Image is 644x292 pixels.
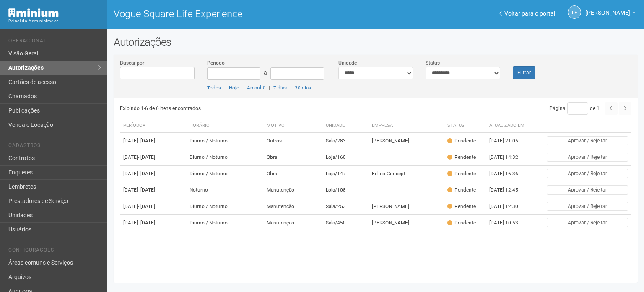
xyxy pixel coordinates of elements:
[322,166,369,182] td: Loja/147
[8,8,59,17] img: Minium
[369,198,444,215] td: [PERSON_NAME]
[263,182,322,198] td: Manutenção
[486,182,532,198] td: [DATE] 12:45
[186,182,263,198] td: Noturno
[120,215,186,231] td: [DATE]
[447,170,476,177] div: Pendente
[486,198,532,215] td: [DATE] 12:30
[444,119,486,133] th: Status
[120,166,186,182] td: [DATE]
[547,136,628,145] button: Aprovar / Rejeitar
[8,247,101,256] li: Configurações
[138,154,155,160] span: - [DATE]
[426,59,440,67] label: Status
[338,59,357,67] label: Unidade
[138,171,155,176] span: - [DATE]
[486,133,532,149] td: [DATE] 21:05
[447,203,476,210] div: Pendente
[263,215,322,231] td: Manutenção
[138,203,155,209] span: - [DATE]
[207,59,225,67] label: Período
[263,119,322,133] th: Motivo
[186,215,263,231] td: Diurno / Noturno
[120,198,186,215] td: [DATE]
[585,1,630,16] span: Letícia Florim
[8,38,101,47] li: Operacional
[322,133,369,149] td: Sala/283
[242,85,244,91] span: |
[186,119,263,133] th: Horário
[549,105,600,111] span: Página de 1
[264,69,267,76] span: a
[585,11,636,17] a: [PERSON_NAME]
[290,85,291,91] span: |
[224,85,226,91] span: |
[120,59,144,67] label: Buscar por
[369,119,444,133] th: Empresa
[273,85,287,91] a: 7 dias
[447,219,476,226] div: Pendente
[499,10,555,17] a: Voltar para o portal
[186,198,263,215] td: Diurno / Noturno
[207,85,221,91] a: Todos
[369,215,444,231] td: [PERSON_NAME]
[247,85,265,91] a: Amanhã
[263,149,322,166] td: Obra
[269,85,270,91] span: |
[120,149,186,166] td: [DATE]
[322,149,369,166] td: Loja/160
[138,220,155,226] span: - [DATE]
[547,169,628,178] button: Aprovar / Rejeitar
[486,149,532,166] td: [DATE] 14:32
[120,119,186,133] th: Período
[322,215,369,231] td: Sala/450
[114,36,638,48] h2: Autorizações
[547,218,628,227] button: Aprovar / Rejeitar
[8,142,101,151] li: Cadastros
[186,149,263,166] td: Diurno / Noturno
[369,133,444,149] td: [PERSON_NAME]
[229,85,239,91] a: Hoje
[120,182,186,198] td: [DATE]
[120,102,373,115] div: Exibindo 1-6 de 6 itens encontrados
[8,17,101,25] div: Painel do Administrador
[186,133,263,149] td: Diurno / Noturno
[447,187,476,194] div: Pendente
[547,153,628,162] button: Aprovar / Rejeitar
[369,166,444,182] td: Felico Concept
[263,166,322,182] td: Obra
[568,5,581,19] a: LF
[547,185,628,195] button: Aprovar / Rejeitar
[547,202,628,211] button: Aprovar / Rejeitar
[120,133,186,149] td: [DATE]
[263,198,322,215] td: Manutenção
[513,66,535,79] button: Filtrar
[322,119,369,133] th: Unidade
[486,215,532,231] td: [DATE] 10:53
[486,119,532,133] th: Atualizado em
[486,166,532,182] td: [DATE] 16:36
[138,138,155,144] span: - [DATE]
[263,133,322,149] td: Outros
[322,198,369,215] td: Sala/253
[447,154,476,161] div: Pendente
[186,166,263,182] td: Diurno / Noturno
[138,187,155,193] span: - [DATE]
[322,182,369,198] td: Loja/108
[114,8,369,19] h1: Vogue Square Life Experience
[295,85,311,91] a: 30 dias
[447,137,476,145] div: Pendente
